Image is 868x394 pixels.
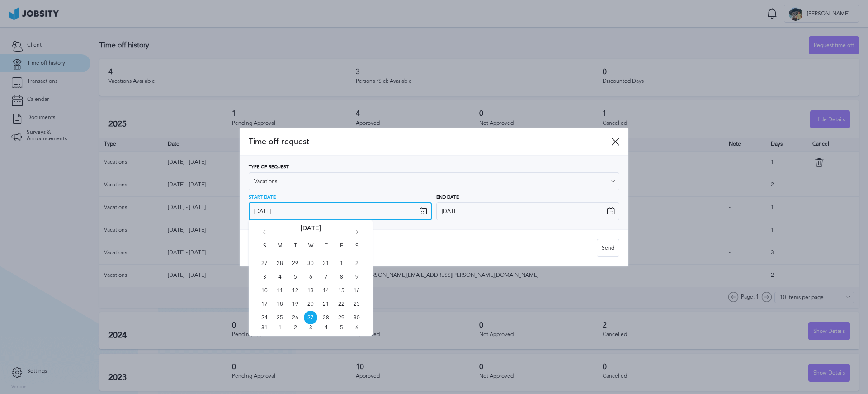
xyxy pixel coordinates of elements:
[273,311,287,324] span: Mon Aug 25 2025
[335,311,348,324] span: Fri Aug 29 2025
[350,311,363,324] span: Sat Aug 30 2025
[319,297,333,311] span: Thu Aug 21 2025
[288,324,302,331] span: Tue Sep 02 2025
[319,243,333,256] span: T
[350,284,363,297] span: Sat Aug 16 2025
[304,243,317,256] span: W
[304,311,317,324] span: Wed Aug 27 2025
[304,256,317,270] span: Wed Jul 30 2025
[273,284,287,297] span: Mon Aug 11 2025
[288,311,302,324] span: Tue Aug 26 2025
[335,284,348,297] span: Fri Aug 15 2025
[273,324,287,331] span: Mon Sep 01 2025
[258,243,271,256] span: S
[350,256,363,270] span: Sat Aug 02 2025
[319,311,333,324] span: Thu Aug 28 2025
[304,284,317,297] span: Wed Aug 13 2025
[597,239,619,257] div: Send
[288,297,302,311] span: Tue Aug 19 2025
[288,243,302,256] span: T
[273,297,287,311] span: Mon Aug 18 2025
[335,243,348,256] span: F
[335,297,348,311] span: Fri Aug 22 2025
[273,270,287,284] span: Mon Aug 04 2025
[304,324,317,331] span: Wed Sep 03 2025
[258,270,271,284] span: Sun Aug 03 2025
[353,230,361,238] i: Go forward 1 month
[319,256,333,270] span: Thu Jul 31 2025
[304,297,317,311] span: Wed Aug 20 2025
[249,165,289,170] span: Type of Request
[436,195,459,200] span: End Date
[335,324,348,331] span: Fri Sep 05 2025
[350,297,363,311] span: Sat Aug 23 2025
[258,311,271,324] span: Sun Aug 24 2025
[335,256,348,270] span: Fri Aug 01 2025
[319,284,333,297] span: Thu Aug 14 2025
[258,256,271,270] span: Sun Jul 27 2025
[288,270,302,284] span: Tue Aug 05 2025
[273,256,287,270] span: Mon Jul 28 2025
[350,243,363,256] span: S
[258,284,271,297] span: Sun Aug 10 2025
[249,195,276,200] span: Start Date
[350,270,363,284] span: Sat Aug 09 2025
[301,225,321,243] span: [DATE]
[335,270,348,284] span: Fri Aug 08 2025
[597,239,619,257] button: Send
[249,137,611,147] span: Time off request
[319,324,333,331] span: Thu Sep 04 2025
[350,324,363,331] span: Sat Sep 06 2025
[304,270,317,284] span: Wed Aug 06 2025
[273,243,287,256] span: M
[288,284,302,297] span: Tue Aug 12 2025
[258,297,271,311] span: Sun Aug 17 2025
[258,324,271,331] span: Sun Aug 31 2025
[260,230,269,238] i: Go back 1 month
[319,270,333,284] span: Thu Aug 07 2025
[288,256,302,270] span: Tue Jul 29 2025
